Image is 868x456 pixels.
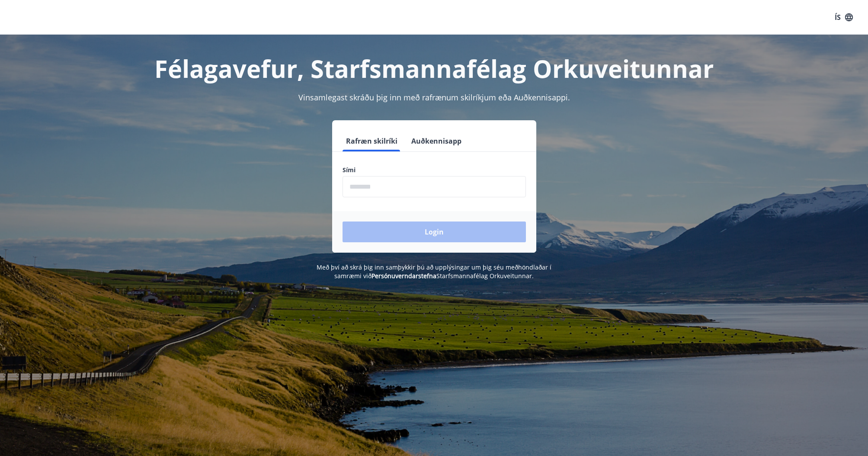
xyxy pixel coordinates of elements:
[372,272,436,280] a: Persónuverndarstefna
[343,131,401,151] button: Rafræn skilríki
[317,263,551,280] span: Með því að skrá þig inn samþykkir þú að upplýsingar um þig séu meðhöndlaðar í samræmi við Starfsm...
[298,92,570,103] span: Vinsamlegast skráðu þig inn með rafrænum skilríkjum eða Auðkennisappi.
[408,131,465,151] button: Auðkennisapp
[830,10,858,25] button: ÍS
[343,166,526,174] label: Sími
[133,52,735,85] h1: Félagavefur, Starfsmannafélag Orkuveitunnar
